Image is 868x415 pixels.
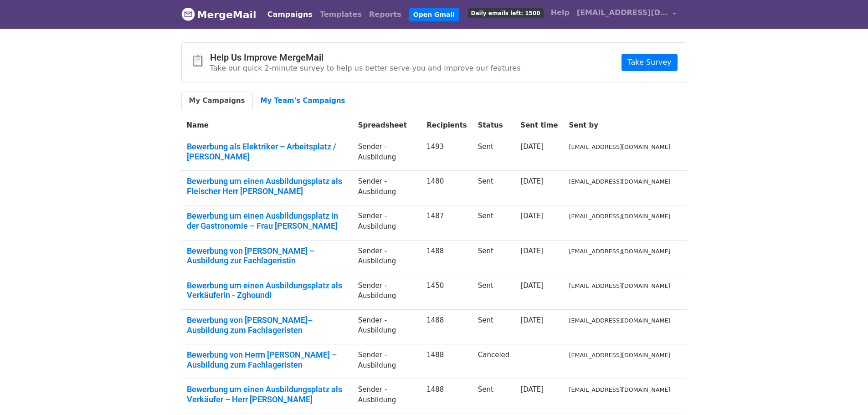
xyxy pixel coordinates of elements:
th: Sent time [515,115,563,136]
td: Sent [473,379,515,414]
td: Sender -Ausbildung [353,205,421,240]
a: Bewerbung um einen Ausbildungsplatz in der Gastronomie – Frau [PERSON_NAME] [187,211,347,231]
a: Help [547,4,573,22]
a: Take Survey [621,54,677,71]
a: My Campaigns [181,92,253,110]
td: Sent [473,240,515,275]
a: Reports [365,5,405,24]
td: Sender -Ausbildung [353,379,421,414]
td: Sent [473,275,515,309]
td: Sent [473,205,515,240]
a: [DATE] [520,212,544,220]
td: 1493 [421,136,473,171]
th: Name [181,115,353,136]
a: Bewerbung um einen Ausbildungsplatz als Fleischer Herr [PERSON_NAME] [187,176,347,196]
a: My Team's Campaigns [253,92,353,110]
a: Bewerbung von [PERSON_NAME]– Ausbildung zum Fachlageristen [187,315,347,335]
td: Sender -Ausbildung [353,136,421,171]
td: Sender -Ausbildung [353,309,421,344]
td: Canceled [473,344,515,379]
td: Sender -Ausbildung [353,344,421,379]
small: [EMAIL_ADDRESS][DOMAIN_NAME] [569,386,671,393]
small: [EMAIL_ADDRESS][DOMAIN_NAME] [569,352,671,359]
td: 1488 [421,344,473,379]
td: Sender -Ausbildung [353,240,421,275]
a: [DATE] [520,316,544,324]
small: [EMAIL_ADDRESS][DOMAIN_NAME] [569,248,671,255]
td: 1487 [421,205,473,240]
td: Sender -Ausbildung [353,275,421,309]
a: [EMAIL_ADDRESS][DOMAIN_NAME] [573,4,680,25]
td: Sender -Ausbildung [353,171,421,205]
td: 1488 [421,379,473,414]
a: [DATE] [520,282,544,290]
a: Bewerbung von [PERSON_NAME] – Ausbildung zur Fachlageristin [187,246,347,266]
span: Daily emails left: 1500 [468,8,544,18]
a: [DATE] [520,247,544,255]
a: Bewerbung um einen Ausbildungsplatz als Verkäuferin - Zghoundi [187,281,347,300]
a: Bewerbung um einen Ausbildungsplatz als Verkäufer – Herr [PERSON_NAME] [187,384,347,404]
td: Sent [473,136,515,171]
small: [EMAIL_ADDRESS][DOMAIN_NAME] [569,213,671,220]
a: [DATE] [520,143,544,151]
td: Sent [473,309,515,344]
td: 1480 [421,171,473,205]
td: 1450 [421,275,473,309]
th: Sent by [564,115,676,136]
a: Bewerbung von Herrn [PERSON_NAME] – Ausbildung zum Fachlageristen [187,350,347,369]
td: 1488 [421,240,473,275]
a: [DATE] [520,177,544,185]
a: Campaigns [264,5,316,24]
th: Spreadsheet [353,115,421,136]
a: [DATE] [520,385,544,394]
small: [EMAIL_ADDRESS][DOMAIN_NAME] [569,317,671,324]
a: MergeMail [181,5,257,24]
span: [EMAIL_ADDRESS][DOMAIN_NAME] [577,7,668,18]
img: MergeMail logo [181,7,195,21]
small: [EMAIL_ADDRESS][DOMAIN_NAME] [569,178,671,185]
th: Status [473,115,515,136]
td: 1488 [421,309,473,344]
th: Recipients [421,115,473,136]
small: [EMAIL_ADDRESS][DOMAIN_NAME] [569,143,671,150]
td: Sent [473,171,515,205]
a: Templates [316,5,365,24]
span: 📋 [191,54,210,67]
a: Daily emails left: 1500 [464,4,547,22]
a: Open Gmail [409,8,459,21]
p: Take our quick 2-minute survey to help us better serve you and improve our features [210,63,521,73]
h4: Help Us Improve MergeMail [210,52,521,63]
small: [EMAIL_ADDRESS][DOMAIN_NAME] [569,282,671,289]
a: Bewerbung als Elektriker – Arbeitsplatz / [PERSON_NAME] [187,142,347,161]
